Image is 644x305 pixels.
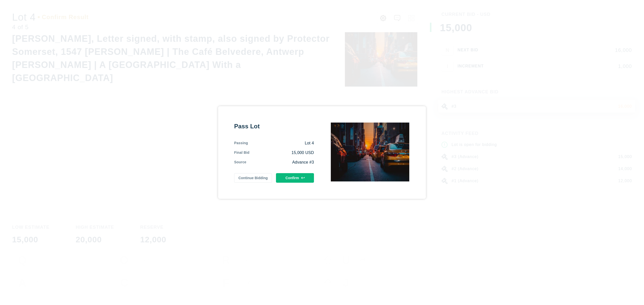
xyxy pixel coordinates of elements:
[234,173,272,183] button: Continue Bidding
[246,160,314,165] div: Advance #3
[234,150,250,156] div: Final Bid
[234,140,248,146] div: Passing
[234,122,314,130] div: Pass Lot
[250,150,314,156] div: 15,000 USD
[276,173,314,183] button: Confirm
[248,140,314,146] div: Lot 4
[234,160,247,165] div: Source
